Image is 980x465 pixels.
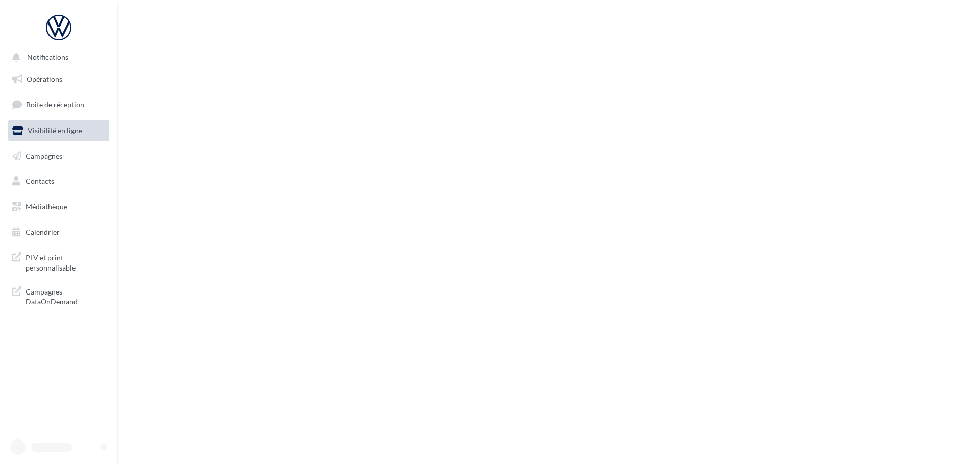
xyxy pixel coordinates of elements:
a: Boîte de réception [6,93,111,115]
a: Campagnes [6,145,111,167]
a: Opérations [6,68,111,90]
span: Opérations [27,75,62,83]
span: Médiathèque [26,202,67,211]
a: Visibilité en ligne [6,120,111,141]
span: Campagnes DataOnDemand [26,285,105,307]
span: Notifications [27,53,68,62]
span: Calendrier [26,228,60,236]
a: Contacts [6,170,111,192]
a: Calendrier [6,222,111,243]
span: Campagnes [26,151,62,160]
a: Médiathèque [6,196,111,217]
a: PLV et print personnalisable [6,247,111,277]
span: Boîte de réception [26,100,84,109]
span: PLV et print personnalisable [26,251,105,273]
a: Campagnes DataOnDemand [6,281,111,311]
span: Contacts [26,177,54,185]
span: Visibilité en ligne [28,126,82,135]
